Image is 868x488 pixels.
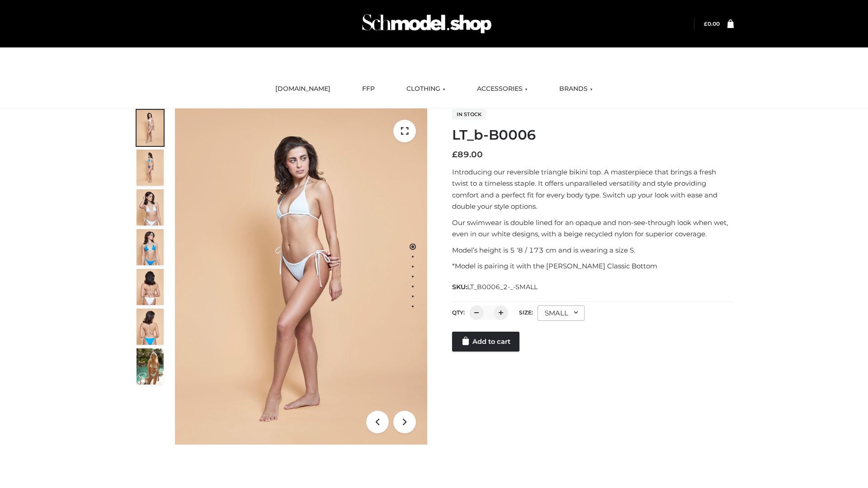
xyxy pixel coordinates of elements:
bdi: 89.00 [452,150,483,160]
h1: LT_b-B0006 [452,127,734,143]
span: £ [704,20,708,27]
img: ArielClassicBikiniTop_CloudNine_AzureSky_OW114ECO_8-scaled.jpg [137,309,164,345]
a: BRANDS [552,79,599,99]
p: *Model is pairing it with the [PERSON_NAME] Classic Bottom [452,260,734,272]
a: ACCESSORIES [470,79,534,99]
span: In stock [452,109,486,120]
a: [DOMAIN_NAME] [269,79,337,99]
img: Schmodel Admin 964 [359,6,495,42]
img: ArielClassicBikiniTop_CloudNine_AzureSky_OW114ECO_1 [175,108,427,445]
img: ArielClassicBikiniTop_CloudNine_AzureSky_OW114ECO_3-scaled.jpg [137,189,164,225]
a: CLOTHING [400,79,452,99]
img: ArielClassicBikiniTop_CloudNine_AzureSky_OW114ECO_1-scaled.jpg [137,110,164,146]
img: Arieltop_CloudNine_AzureSky2.jpg [137,348,164,385]
a: £0.00 [704,20,720,27]
p: Introducing our reversible triangle bikini top. A masterpiece that brings a fresh twist to a time... [452,166,734,212]
span: £ [452,150,458,160]
p: Model’s height is 5 ‘8 / 173 cm and is wearing a size S. [452,244,734,256]
span: SKU: [452,282,538,292]
img: ArielClassicBikiniTop_CloudNine_AzureSky_OW114ECO_4-scaled.jpg [137,229,164,265]
label: QTY: [452,309,465,316]
a: Add to cart [452,332,519,352]
div: SMALL [538,305,585,321]
bdi: 0.00 [704,20,720,27]
p: Our swimwear is double lined for an opaque and non-see-through look when wet, even in our white d... [452,217,734,240]
label: Size: [519,309,533,316]
a: FFP [355,79,382,99]
img: ArielClassicBikiniTop_CloudNine_AzureSky_OW114ECO_7-scaled.jpg [137,269,164,305]
img: ArielClassicBikiniTop_CloudNine_AzureSky_OW114ECO_2-scaled.jpg [137,150,164,186]
span: LT_B0006_2-_-SMALL [467,283,538,291]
